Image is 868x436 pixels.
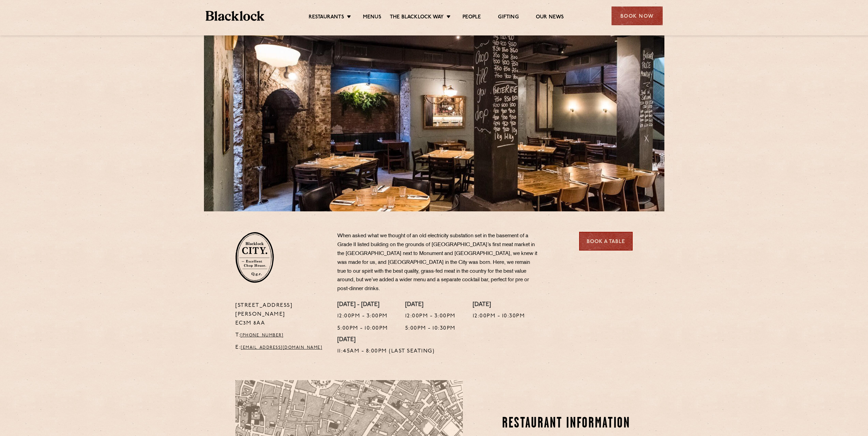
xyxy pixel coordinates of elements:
[405,301,456,309] h4: [DATE]
[405,312,456,321] p: 12:00pm - 3:00pm
[536,14,564,21] a: Our News
[235,343,327,352] p: E:
[498,14,518,21] a: Gifting
[462,14,481,21] a: People
[337,336,435,344] h4: [DATE]
[579,232,633,251] a: Book a Table
[473,312,525,321] p: 12:00pm - 10:30pm
[405,324,456,333] p: 5:00pm - 10:30pm
[473,301,525,309] h4: [DATE]
[235,301,327,328] p: [STREET_ADDRESS][PERSON_NAME] EC3M 8AA
[337,301,388,309] h4: [DATE] - [DATE]
[337,324,388,333] p: 5:00pm - 10:00pm
[612,6,663,25] div: Book Now
[363,14,381,21] a: Menus
[337,347,435,356] p: 11:45am - 8:00pm (Last Seating)
[241,346,322,350] a: [EMAIL_ADDRESS][DOMAIN_NAME]
[337,232,539,294] p: When asked what we thought of an old electricity substation set in the basement of a Grade II lis...
[235,232,274,283] img: City-stamp-default.svg
[390,14,444,21] a: The Blacklock Way
[206,11,265,21] img: BL_Textured_Logo-footer-cropped.svg
[235,331,327,340] p: T:
[240,333,283,337] a: [PHONE_NUMBER]
[337,312,388,321] p: 12:00pm - 3:00pm
[502,415,633,432] h2: Restaurant Information
[309,14,344,21] a: Restaurants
